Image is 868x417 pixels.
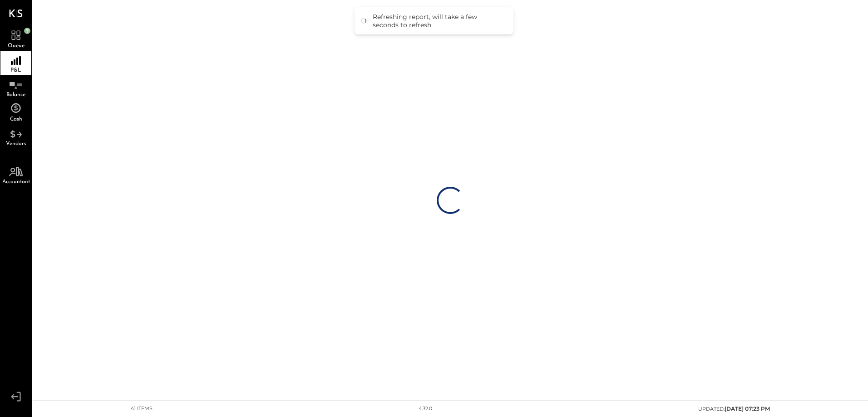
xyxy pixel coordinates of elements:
[0,51,31,75] a: P&L
[8,43,25,48] span: Queue
[2,179,30,184] span: Accountant
[10,116,22,122] span: Cash
[0,162,31,187] a: Accountant
[419,405,432,412] div: 4.32.0
[6,141,26,146] span: Vendors
[373,13,504,29] div: Refreshing report, will take a few seconds to refresh
[6,92,25,97] span: Balance
[131,405,153,412] div: 41 items
[0,75,31,100] a: Balance
[725,405,770,412] span: [DATE] 07:23 PM
[0,124,31,149] a: Vendors
[0,100,31,124] a: Cash
[698,405,770,413] div: UPDATED:
[10,68,21,73] span: P&L
[0,26,31,51] a: Queue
